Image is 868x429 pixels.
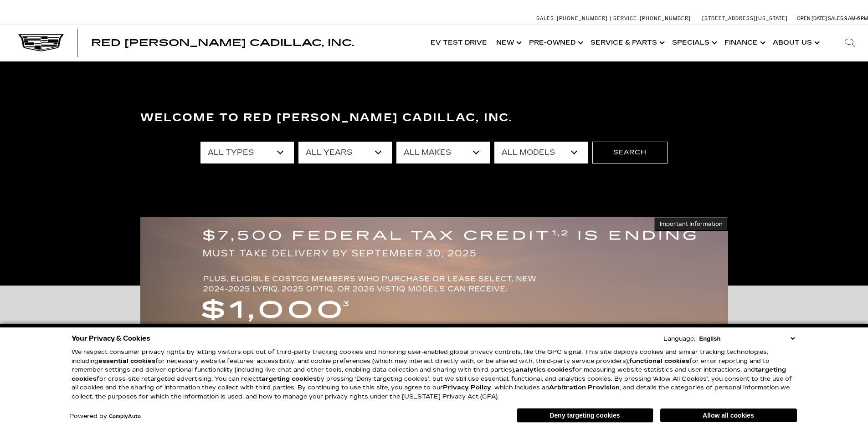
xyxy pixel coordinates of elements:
img: Cadillac Dark Logo with Cadillac White Text [18,34,64,51]
a: Privacy Policy [443,384,491,391]
a: New [492,25,524,61]
a: Specials [668,25,720,61]
a: ComplyAuto [109,414,141,419]
strong: essential cookies [98,357,155,365]
strong: targeting cookies [72,366,786,383]
span: Sales: [828,15,844,21]
span: Important Information [660,220,723,228]
strong: Arbitration Provision [549,384,620,391]
a: Sales: [PHONE_NUMBER] [536,16,610,21]
span: 9 AM-6 PM [844,15,868,21]
a: Red [PERSON_NAME] Cadillac, Inc. [91,38,354,47]
span: [PHONE_NUMBER] [557,15,608,21]
strong: functional cookies [629,357,689,365]
a: EV Test Drive [426,25,492,61]
h3: Welcome to Red [PERSON_NAME] Cadillac, Inc. [140,109,728,127]
div: Language: [663,336,695,342]
button: Allow all cookies [660,409,797,422]
a: About Us [768,25,822,61]
strong: analytics cookies [515,366,572,373]
a: [STREET_ADDRESS][US_STATE] [702,15,788,21]
a: Finance [720,25,768,61]
span: [PHONE_NUMBER] [640,15,691,21]
select: Language Select [697,334,797,343]
span: Your Privacy & Cookies [72,332,150,345]
span: Red [PERSON_NAME] Cadillac, Inc. [91,37,354,48]
span: Sales: [536,15,555,21]
span: Open [DATE] [797,15,827,21]
a: Service & Parts [586,25,668,61]
a: Service: [PHONE_NUMBER] [610,16,693,21]
select: Filter by make [396,142,490,163]
button: Search [592,142,668,163]
button: Important Information [654,217,728,231]
a: Pre-Owned [524,25,586,61]
select: Filter by year [298,142,392,163]
button: Deny targeting cookies [517,408,653,423]
span: Service: [613,15,638,21]
div: Powered by [69,414,141,419]
strong: targeting cookies [259,375,317,383]
select: Filter by type [200,142,294,163]
p: We respect consumer privacy rights by letting visitors opt out of third-party tracking cookies an... [72,348,797,401]
select: Filter by model [494,142,588,163]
